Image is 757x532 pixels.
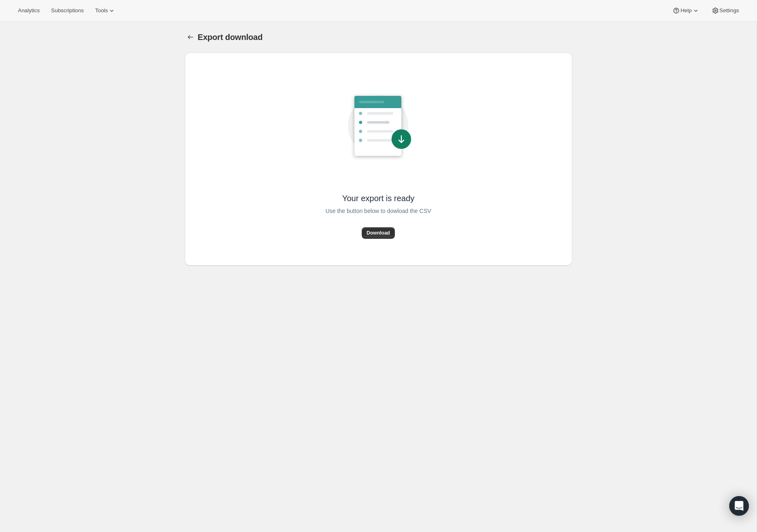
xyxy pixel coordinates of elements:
[95,7,108,14] span: Tools
[90,5,121,16] button: Tools
[342,193,414,204] span: Your export is ready
[719,7,739,14] span: Settings
[680,7,691,14] span: Help
[729,496,749,516] div: Open Intercom Messenger
[706,5,744,16] button: Settings
[325,206,431,216] span: Use the button below to dowload the CSV
[51,7,84,14] span: Subscriptions
[185,31,196,43] button: Export download
[18,7,40,14] span: Analytics
[198,33,263,42] span: Export download
[367,230,390,236] span: Download
[13,5,44,16] button: Analytics
[667,5,704,16] button: Help
[46,5,89,16] button: Subscriptions
[362,227,395,239] button: Download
